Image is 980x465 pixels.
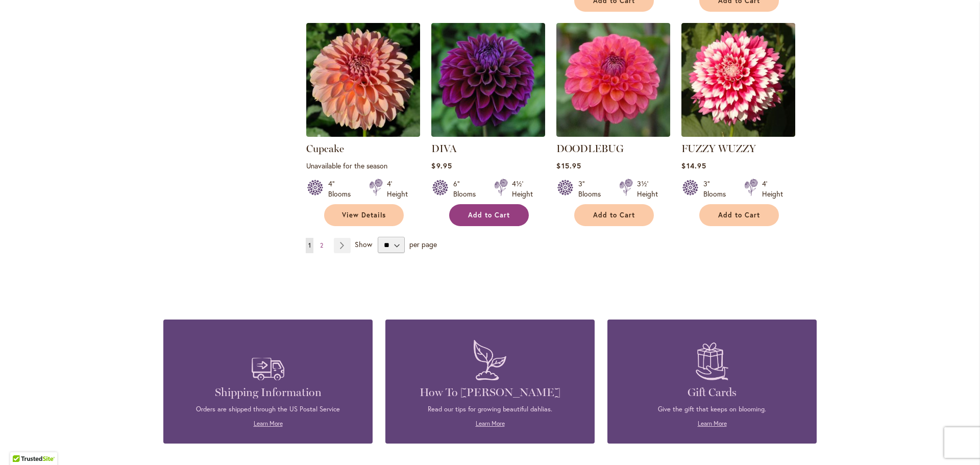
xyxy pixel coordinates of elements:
[306,142,344,155] a: Cupcake
[703,179,732,199] div: 3" Blooms
[431,161,452,170] span: $9.95
[431,129,545,139] a: Diva
[574,204,654,226] button: Add to Cart
[401,405,579,414] p: Read our tips for growing beautiful dahlias.
[476,420,505,427] a: Learn More
[342,211,386,219] span: View Details
[681,142,756,155] a: FUZZY WUZZY
[593,211,635,219] span: Add to Cart
[681,129,795,139] a: FUZZY WUZZY
[317,238,326,253] a: 2
[556,142,624,155] a: DOODLEBUG
[468,211,510,219] span: Add to Cart
[762,179,783,199] div: 4' Height
[179,405,357,414] p: Orders are shipped through the US Postal Service
[637,179,658,199] div: 3½' Height
[320,241,323,249] span: 2
[718,211,760,219] span: Add to Cart
[306,161,420,170] p: Unavailable for the season
[449,204,529,226] button: Add to Cart
[698,420,727,427] a: Learn More
[306,23,420,137] img: Cupcake
[556,161,581,170] span: $15.95
[623,405,801,414] p: Give the gift that keeps on blooming.
[556,23,670,137] img: DOODLEBUG
[8,429,36,457] iframe: Launch Accessibility Center
[387,179,408,199] div: 4' Height
[623,385,801,400] h4: Gift Cards
[699,204,779,226] button: Add to Cart
[431,142,457,155] a: DIVA
[355,239,372,249] span: Show
[401,385,579,400] h4: How To [PERSON_NAME]
[254,420,283,427] a: Learn More
[431,23,545,137] img: Diva
[328,179,357,199] div: 4" Blooms
[308,241,311,249] span: 1
[578,179,607,199] div: 3" Blooms
[453,179,482,199] div: 6" Blooms
[512,179,533,199] div: 4½' Height
[306,129,420,139] a: Cupcake
[324,204,404,226] a: View Details
[681,23,795,137] img: FUZZY WUZZY
[179,385,357,400] h4: Shipping Information
[681,161,706,170] span: $14.95
[409,239,437,249] span: per page
[556,129,670,139] a: DOODLEBUG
